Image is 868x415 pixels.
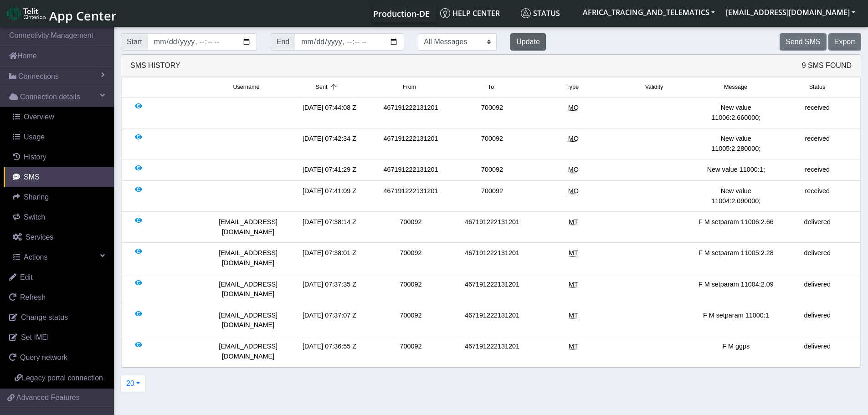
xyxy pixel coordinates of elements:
[777,342,858,361] div: delivered
[577,4,720,20] button: AFRICA_TRACING_AND_TELEMATICS
[777,217,858,237] div: delivered
[569,249,578,256] span: Mobile Terminated
[370,186,451,206] div: 467191222131201
[370,342,451,361] div: 700092
[289,165,370,175] div: [DATE] 07:41:29 Z
[452,342,533,361] div: 467191222131201
[289,134,370,154] div: [DATE] 07:42:34 Z
[510,33,546,51] button: Update
[24,113,54,121] span: Overview
[4,107,114,127] a: Overview
[370,134,451,154] div: 467191222131201
[695,311,776,330] div: F M setparam 11000:1
[207,248,288,268] div: [EMAIL_ADDRESS][DOMAIN_NAME]
[289,103,370,123] div: [DATE] 07:44:08 Z
[271,33,295,51] span: End
[809,83,826,92] span: Status
[695,186,776,206] div: New value 11004:2.090000;
[802,60,852,71] span: 9 SMS Found
[488,83,494,92] span: To
[289,280,370,299] div: [DATE] 07:37:35 Z
[373,4,429,22] a: Your current platform instance
[207,280,288,299] div: [EMAIL_ADDRESS][DOMAIN_NAME]
[695,342,776,361] div: F M ggps
[777,248,858,268] div: delivered
[452,134,533,154] div: 700092
[4,247,114,267] a: Actions
[695,217,776,237] div: F M setparam 11006:2.66
[777,165,858,175] div: received
[4,187,114,207] a: Sharing
[21,333,49,341] span: Set IMEI
[22,374,103,382] span: Legacy portal connection
[370,165,451,175] div: 467191222131201
[370,103,451,123] div: 467191222131201
[370,280,451,299] div: 700092
[24,193,49,201] span: Sharing
[24,213,45,221] span: Switch
[695,248,776,268] div: F M setparam 11005:2.28
[289,342,370,361] div: [DATE] 07:36:55 Z
[569,281,578,288] span: Mobile Terminated
[207,217,288,237] div: [EMAIL_ADDRESS][DOMAIN_NAME]
[20,293,46,301] span: Refresh
[452,186,533,206] div: 700092
[121,55,861,77] div: SMS History
[568,166,579,173] span: Mobile Originated
[403,83,416,92] span: From
[4,167,114,187] a: SMS
[24,173,40,181] span: SMS
[24,253,47,261] span: Actions
[316,83,328,92] span: Sent
[568,104,579,111] span: Mobile Originated
[289,248,370,268] div: [DATE] 07:38:01 Z
[207,311,288,330] div: [EMAIL_ADDRESS][DOMAIN_NAME]
[452,103,533,123] div: 700092
[437,4,517,22] a: Help center
[21,313,68,321] span: Change status
[452,280,533,299] div: 467191222131201
[777,280,858,299] div: delivered
[49,7,117,24] span: App Center
[4,227,114,247] a: Services
[207,342,288,361] div: [EMAIL_ADDRESS][DOMAIN_NAME]
[20,92,80,102] span: Connection details
[521,8,560,18] span: Status
[777,311,858,330] div: delivered
[569,312,578,319] span: Mobile Terminated
[16,392,80,403] span: Advanced Features
[828,33,861,51] button: Export
[569,218,578,225] span: Mobile Terminated
[4,207,114,227] a: Switch
[695,134,776,154] div: New value 11005:2.280000;
[370,311,451,330] div: 700092
[373,8,430,19] span: Production-DE
[720,4,861,20] button: [EMAIL_ADDRESS][DOMAIN_NAME]
[440,8,450,18] img: knowledge.svg
[370,248,451,268] div: 700092
[24,153,46,161] span: History
[568,135,579,142] span: Mobile Originated
[566,83,579,92] span: Type
[452,165,533,175] div: 700092
[695,103,776,123] div: New value 11006:2.660000;
[26,233,53,241] span: Services
[7,6,46,21] img: logo-telit-cinterion-gw-new.png
[569,343,578,350] span: Mobile Terminated
[7,4,115,23] a: App Center
[452,311,533,330] div: 467191222131201
[452,248,533,268] div: 467191222131201
[645,83,663,92] span: Validity
[568,187,579,195] span: Mobile Originated
[289,217,370,237] div: [DATE] 07:38:14 Z
[777,103,858,123] div: received
[521,8,531,18] img: status.svg
[120,375,146,392] button: 20
[233,83,259,92] span: Username
[440,8,500,18] span: Help center
[695,165,776,175] div: New value 11000:1;
[289,311,370,330] div: [DATE] 07:37:07 Z
[370,217,451,237] div: 700092
[777,134,858,154] div: received
[780,33,826,51] button: Send SMS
